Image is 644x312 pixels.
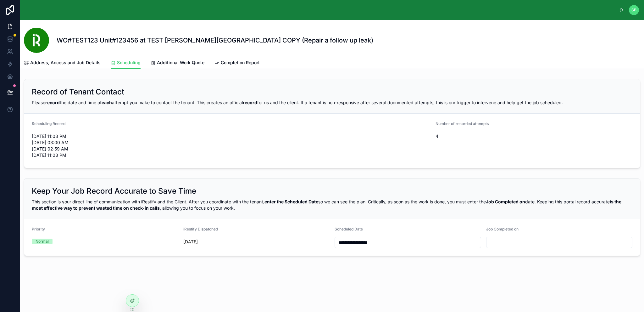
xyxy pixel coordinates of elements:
span: Completion Report [221,60,260,66]
a: Additional Work Quote [151,57,204,70]
a: Address, Access and Job Details [24,57,101,70]
span: Scheduled Date [335,227,363,231]
span: Please the date and time of attempt you make to contact the tenant. This creates an official for ... [32,100,563,105]
a: Scheduling [111,57,141,69]
span: Additional Work Quote [157,60,204,66]
h2: Record of Tenant Contact [32,87,124,97]
strong: each [102,100,112,105]
div: scrollable content [31,9,619,11]
strong: enter the Scheduled Date [264,199,318,204]
span: Priority [32,227,45,231]
div: Normal [36,239,49,244]
strong: Job Completed on [486,199,525,204]
span: Job Completed on [486,227,519,231]
span: [DATE] 11:03 PM [DATE] 03:00 AM [DATE] 02:59 AM [DATE] 11:03 PM [32,133,430,158]
span: Number of recorded attempts [436,121,489,126]
span: iRestify Dispatched [183,227,218,231]
a: Completion Report [214,57,260,70]
span: Address, Access and Job Details [30,60,101,66]
strong: record [45,100,60,105]
span: Scheduling [117,60,141,66]
h2: Keep Your Job Record Accurate to Save Time [32,186,196,196]
span: Scheduling Record [32,121,65,126]
span: This section is your direct line of communication with iRestify and the Client. After you coordin... [32,199,621,211]
span: SB [631,8,636,13]
h1: WO#TEST123 Unit#123456 at TEST [PERSON_NAME][GEOGRAPHIC_DATA] COPY (Repair a follow up leak) [57,36,373,45]
p: [DATE] [183,239,198,245]
strong: record [243,100,257,105]
span: 4 [436,133,582,139]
